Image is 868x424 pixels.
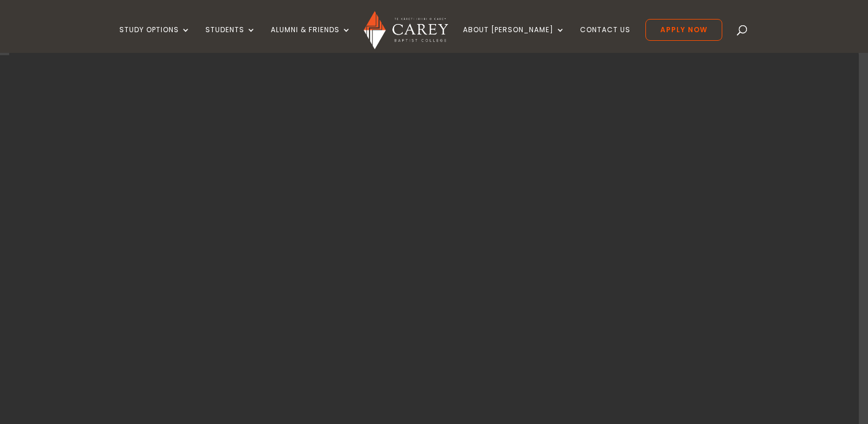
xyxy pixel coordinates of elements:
a: Students [205,26,256,53]
a: About [PERSON_NAME] [463,26,565,53]
a: Apply Now [645,19,722,41]
img: Carey Baptist College [364,11,448,49]
a: Contact Us [580,26,630,53]
a: Alumni & Friends [271,26,351,53]
a: Study Options [119,26,190,53]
